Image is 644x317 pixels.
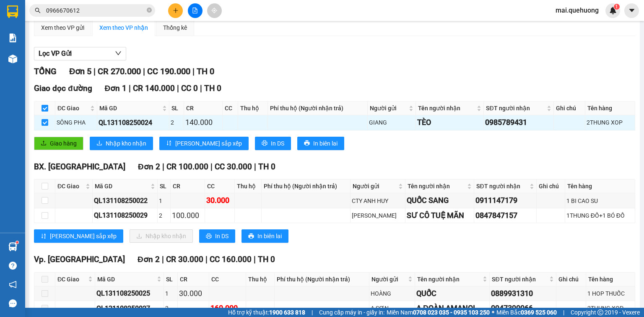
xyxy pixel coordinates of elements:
[215,231,229,241] span: In DS
[147,8,152,13] span: close-circle
[143,66,145,76] span: |
[9,262,17,270] span: question-circle
[34,255,125,264] span: Vp. [GEOGRAPHIC_DATA]
[407,210,473,221] div: SƯ CÔ TUỆ MÃN
[175,139,242,148] span: [PERSON_NAME] sắp xếp
[133,83,175,93] span: CR 140.000
[615,4,618,10] span: 1
[95,182,148,191] span: Mã GD
[312,308,313,317] span: |
[228,308,305,317] span: Hỗ trợ kỹ thuật:
[628,7,636,14] span: caret-down
[16,241,18,244] sup: 1
[171,118,182,127] div: 2
[54,12,80,81] b: Biên nhận gởi hàng hóa
[115,50,122,57] span: down
[138,162,160,171] span: Đơn 2
[95,286,164,301] td: QL131108250025
[158,179,171,193] th: SL
[587,118,634,127] div: 2THUNG XOP
[405,208,475,223] td: SƯ CÔ TUỆ MÃN
[106,139,146,148] span: Nhập kho nhận
[369,118,414,127] div: GIANG
[147,7,152,15] span: close-circle
[207,3,222,18] button: aim
[371,289,413,298] div: HOÀNG
[597,309,603,315] span: copyright
[192,8,198,13] span: file-add
[163,23,187,32] div: Thống kê
[474,208,537,223] td: 0847847157
[416,115,484,130] td: TÈO
[34,162,125,171] span: BX. [GEOGRAPHIC_DATA]
[34,229,123,243] button: sort-ascending[PERSON_NAME] sắp xếp
[168,3,183,18] button: plus
[178,273,209,286] th: CR
[521,309,557,316] strong: 0369 525 060
[184,101,223,115] th: CR
[492,311,494,314] span: ⚪️
[262,179,351,193] th: Phí thu hộ (Người nhận trả)
[271,139,284,148] span: In DS
[129,83,131,93] span: |
[159,196,169,205] div: 1
[408,182,466,191] span: Tên người nhận
[50,139,77,148] span: Giao hàng
[165,289,176,298] div: 1
[235,179,262,193] th: Thu hộ
[313,139,338,148] span: In biên lai
[476,182,528,191] span: SĐT người nhận
[491,302,554,314] div: 0947390066
[96,288,162,299] div: QL131108250025
[496,308,557,317] span: Miền Bắc
[94,210,156,221] div: QL131108250029
[475,210,535,221] div: 0847847157
[46,6,145,15] input: Tìm tên, số ĐT hoặc mã đơn
[147,66,190,76] span: CC 190.000
[50,231,117,241] span: [PERSON_NAME] sắp xếp
[34,83,92,93] span: Giao dọc đường
[556,273,587,286] th: Ghi chú
[417,117,482,128] div: TÈO
[192,66,195,76] span: |
[415,286,490,301] td: QUỐC
[417,275,481,284] span: Tên người nhận
[169,101,184,115] th: SL
[238,101,268,115] th: Thu hộ
[614,4,620,10] sup: 1
[405,193,475,208] td: QUỐC SANG
[57,275,86,284] span: ĐC Giao
[566,211,634,220] div: 1THUNG ĐỒ+1 BÓ ĐỒ
[490,301,556,316] td: 0947390066
[585,101,635,115] th: Tên hàng
[319,308,384,317] span: Cung cấp máy in - giấy in:
[41,140,47,147] span: upload
[353,182,396,191] span: Người gửi
[105,83,127,93] span: Đơn 1
[248,233,254,240] span: printer
[99,23,148,32] div: Xem theo VP nhận
[254,255,256,264] span: |
[257,231,282,241] span: In biên lai
[99,104,161,113] span: Mã GD
[475,195,535,206] div: 0911147179
[566,196,634,205] div: 1 BI CAO SU
[98,66,141,76] span: CR 270.000
[57,104,88,113] span: ĐC Giao
[586,273,635,286] th: Tên hàng
[162,162,164,171] span: |
[211,8,217,13] span: aim
[97,115,170,130] td: QL131108250024
[39,48,72,59] span: Lọc VP Gửi
[130,229,193,243] button: downloadNhập kho nhận
[387,308,490,317] span: Miền Nam
[210,302,244,314] div: 160.000
[241,229,288,243] button: printerIn biên lai
[246,273,275,286] th: Thu hộ
[415,301,490,316] td: A ĐOÀN AMANOI
[549,5,605,16] span: mai.quehuong
[69,66,91,76] span: Đơn 5
[185,117,221,128] div: 140.000
[474,193,537,208] td: 0911147179
[484,115,553,130] td: 0985789431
